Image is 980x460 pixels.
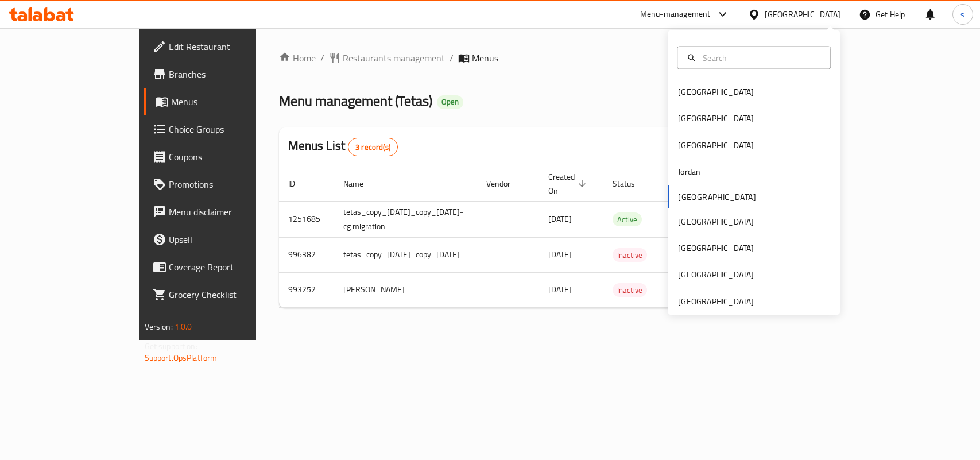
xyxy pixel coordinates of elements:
[334,237,477,272] td: tetas_copy_[DATE]_copy_[DATE]
[279,88,432,114] span: Menu management ( Tetas )
[279,272,334,307] td: 993252
[472,51,498,65] span: Menus
[678,138,754,151] div: [GEOGRAPHIC_DATA]
[144,143,303,171] a: Coupons
[548,282,572,297] span: [DATE]
[765,8,840,21] div: [GEOGRAPHIC_DATA]
[171,95,293,109] span: Menus
[169,260,293,274] span: Coverage Report
[144,226,303,253] a: Upsell
[169,67,293,81] span: Branches
[144,88,303,115] a: Menus
[144,171,303,198] a: Promotions
[678,295,754,307] div: [GEOGRAPHIC_DATA]
[664,237,719,272] td: -
[613,248,647,262] div: Inactive
[640,7,711,21] div: Menu-management
[329,51,445,65] a: Restaurants management
[169,177,293,191] span: Promotions
[678,215,754,227] div: [GEOGRAPHIC_DATA]
[548,247,572,262] span: [DATE]
[486,177,525,191] span: Vendor
[450,51,454,65] li: /
[144,33,303,60] a: Edit Restaurant
[169,150,293,164] span: Coupons
[613,213,642,226] span: Active
[145,339,197,354] span: Get support on:
[144,253,303,281] a: Coverage Report
[169,233,293,246] span: Upsell
[548,211,572,226] span: [DATE]
[144,60,303,88] a: Branches
[145,319,173,334] span: Version:
[279,201,334,237] td: 1251685
[145,350,218,365] a: Support.OpsPlatform
[175,319,192,334] span: 1.0.0
[169,288,293,301] span: Grocery Checklist
[279,167,907,308] table: enhanced table
[279,51,819,65] nav: breadcrumb
[678,268,754,281] div: [GEOGRAPHIC_DATA]
[613,177,650,191] span: Status
[169,122,293,136] span: Choice Groups
[348,142,397,153] span: 3 record(s)
[678,112,754,125] div: [GEOGRAPHIC_DATA]
[169,205,293,219] span: Menu disclaimer
[288,137,398,156] h2: Menus List
[613,284,647,297] span: Inactive
[334,201,477,237] td: tetas_copy_[DATE]_copy_[DATE]-cg migration
[548,170,590,198] span: Created On
[144,281,303,308] a: Grocery Checklist
[320,51,324,65] li: /
[613,212,642,226] div: Active
[169,40,293,53] span: Edit Restaurant
[678,86,754,98] div: [GEOGRAPHIC_DATA]
[678,242,754,254] div: [GEOGRAPHIC_DATA]
[437,95,463,109] div: Open
[343,51,445,65] span: Restaurants management
[678,165,700,178] div: Jordan
[343,177,378,191] span: Name
[144,115,303,143] a: Choice Groups
[698,51,823,64] input: Search
[960,8,964,21] span: s
[613,249,647,262] span: Inactive
[437,97,463,107] span: Open
[279,237,334,272] td: 996382
[288,177,310,191] span: ID
[664,272,719,307] td: -
[334,272,477,307] td: [PERSON_NAME]
[348,138,398,156] div: Total records count
[144,198,303,226] a: Menu disclaimer
[613,283,647,297] div: Inactive
[664,201,719,237] td: -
